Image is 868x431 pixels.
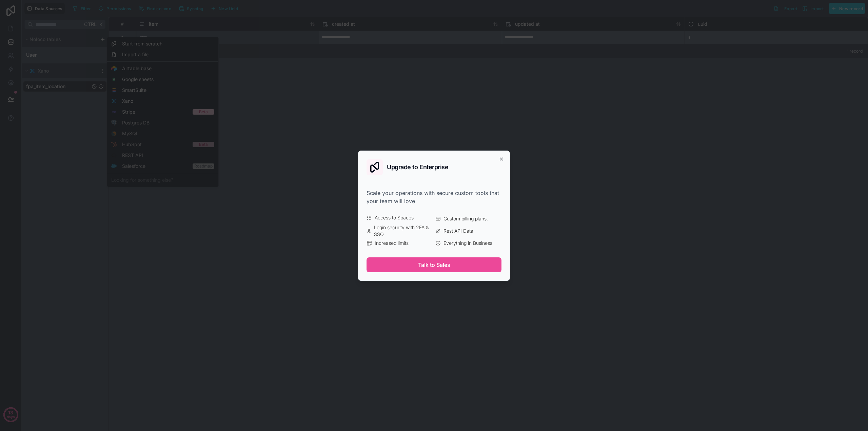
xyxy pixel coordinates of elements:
span: Custom billing plans. [443,215,488,222]
span: Login security with 2FA & SSO [374,224,433,238]
div: Scale your operations with secure custom tools that your team will love [367,189,501,205]
span: Increased limits [375,240,409,247]
button: Talk to Sales [367,257,501,272]
span: Everything in Business [443,240,492,247]
span: Rest API Data [443,228,473,234]
span: Access to Spaces [375,214,414,221]
h2: Upgrade to Enterprise [387,164,449,170]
